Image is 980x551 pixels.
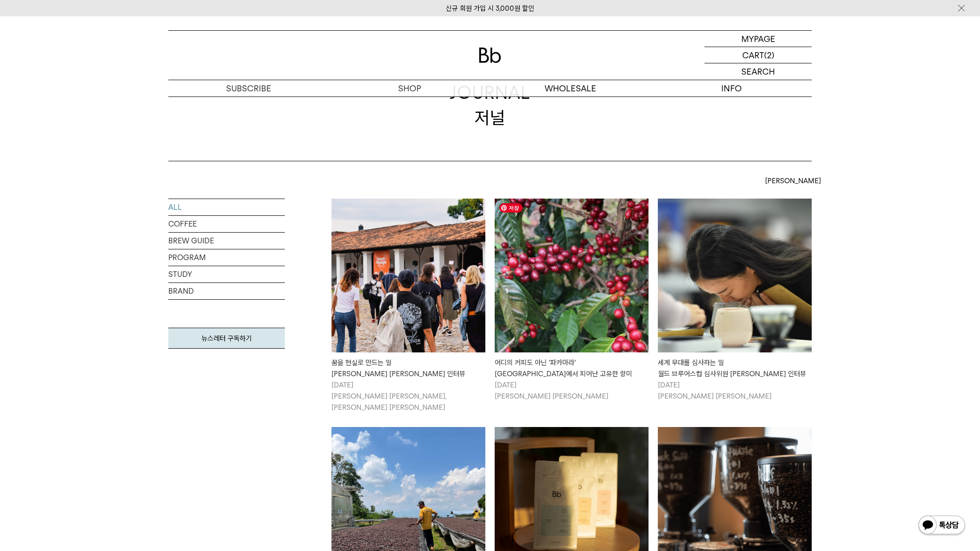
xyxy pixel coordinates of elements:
[918,515,966,537] img: 카카오톡 채널 1:1 채팅 버튼
[741,63,775,80] p: SEARCH
[704,31,812,47] a: MYPAGE
[168,80,329,96] a: SUBSCRIBE
[764,47,774,63] p: (2)
[741,31,775,47] p: MYPAGE
[495,199,649,402] a: 어디의 커피도 아닌 '파카마라'엘살바도르에서 피어난 고유한 향미 어디의 커피도 아닌 '파카마라'[GEOGRAPHIC_DATA]에서 피어난 고유한 향미 [DATE][PERSON...
[479,48,501,63] img: 로고
[331,199,485,413] a: 꿈을 현실로 만드는 일빈보야지 탁승희 대표 인터뷰 꿈을 현실로 만드는 일[PERSON_NAME] [PERSON_NAME] 인터뷰 [DATE][PERSON_NAME] [PERS...
[495,379,649,402] p: [DATE] [PERSON_NAME] [PERSON_NAME]
[446,4,534,13] a: 신규 회원 가입 시 3,000원 할인
[168,266,285,282] a: STUDY
[499,203,523,213] span: 저장
[765,175,821,186] span: [PERSON_NAME]
[168,283,285,299] a: BRAND
[450,80,530,130] div: JOURNAL 저널
[331,357,485,379] div: 꿈을 현실로 만드는 일 [PERSON_NAME] [PERSON_NAME] 인터뷰
[658,379,812,402] p: [DATE] [PERSON_NAME] [PERSON_NAME]
[495,357,649,379] div: 어디의 커피도 아닌 '파카마라' [GEOGRAPHIC_DATA]에서 피어난 고유한 향미
[651,80,812,96] p: INFO
[742,47,764,63] p: CART
[168,328,285,349] a: 뉴스레터 구독하기
[658,199,812,352] img: 세계 무대를 심사하는 일월드 브루어스컵 심사위원 크리스티 인터뷰
[331,379,485,413] p: [DATE] [PERSON_NAME] [PERSON_NAME], [PERSON_NAME] [PERSON_NAME]
[168,216,285,232] a: COFFEE
[495,199,649,352] img: 어디의 커피도 아닌 '파카마라'엘살바도르에서 피어난 고유한 향미
[331,199,485,352] img: 꿈을 현실로 만드는 일빈보야지 탁승희 대표 인터뷰
[168,199,285,215] a: ALL
[658,357,812,379] div: 세계 무대를 심사하는 일 월드 브루어스컵 심사위원 [PERSON_NAME] 인터뷰
[168,249,285,266] a: PROGRAM
[704,47,812,63] a: CART (2)
[490,80,651,96] p: WHOLESALE
[329,80,490,96] a: SHOP
[658,199,812,402] a: 세계 무대를 심사하는 일월드 브루어스컵 심사위원 크리스티 인터뷰 세계 무대를 심사하는 일월드 브루어스컵 심사위원 [PERSON_NAME] 인터뷰 [DATE][PERSON_NA...
[168,233,285,249] a: BREW GUIDE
